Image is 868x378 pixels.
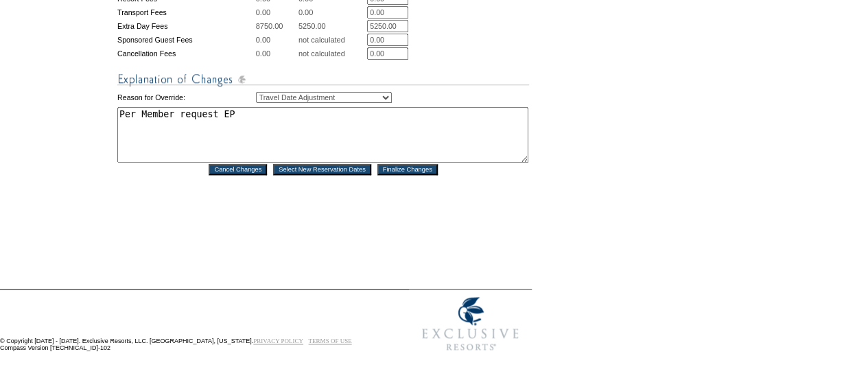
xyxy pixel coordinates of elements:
[298,47,366,60] td: not calculated
[117,34,255,46] td: Sponsored Guest Fees
[309,338,352,344] a: TERMS OF USE
[256,47,297,60] td: 0.00
[273,164,371,175] input: Select New Reservation Dates
[377,164,438,175] input: Finalize Changes
[256,6,297,19] td: 0.00
[117,6,255,19] td: Transport Fees
[409,290,532,358] img: Exclusive Resorts
[298,34,366,46] td: not calculated
[209,164,267,175] input: Cancel Changes
[298,20,366,32] td: 5250.00
[253,338,303,344] a: PRIVACY POLICY
[298,6,366,19] td: 0.00
[117,89,255,106] td: Reason for Override:
[256,20,297,32] td: 8750.00
[117,71,529,88] img: Explanation of Changes
[117,47,255,60] td: Cancellation Fees
[117,20,255,32] td: Extra Day Fees
[256,34,297,46] td: 0.00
